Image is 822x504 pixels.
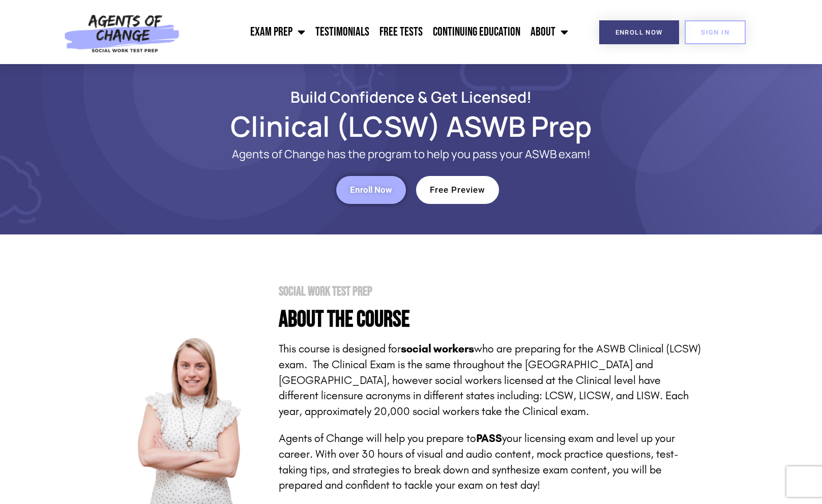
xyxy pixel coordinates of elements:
[245,19,310,45] a: Exam Prep
[615,29,663,36] span: Enroll Now
[121,114,701,138] h1: Clinical (LCSW) ASWB Prep
[350,186,392,194] span: Enroll Now
[310,19,374,45] a: Testimonials
[401,342,474,355] strong: social workers
[525,19,573,45] a: About
[121,90,701,104] h2: Build Confidence & Get Licensed!
[279,431,701,493] p: Agents of Change will help you prepare to your licensing exam and level up your career. With over...
[336,176,406,204] a: Enroll Now
[430,186,485,194] span: Free Preview
[599,20,679,44] a: Enroll Now
[476,432,502,445] strong: PASS
[701,29,729,36] span: SIGN IN
[185,19,573,45] nav: Menu
[162,148,660,161] p: Agents of Change has the program to help you pass your ASWB exam!
[685,20,746,44] a: SIGN IN
[279,341,701,420] p: This course is designed for who are preparing for the ASWB Clinical (LCSW) exam. The Clinical Exa...
[428,19,525,45] a: Continuing Education
[279,308,701,331] h4: About the Course
[416,176,499,204] a: Free Preview
[374,19,428,45] a: Free Tests
[279,285,701,298] h2: Social Work Test Prep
